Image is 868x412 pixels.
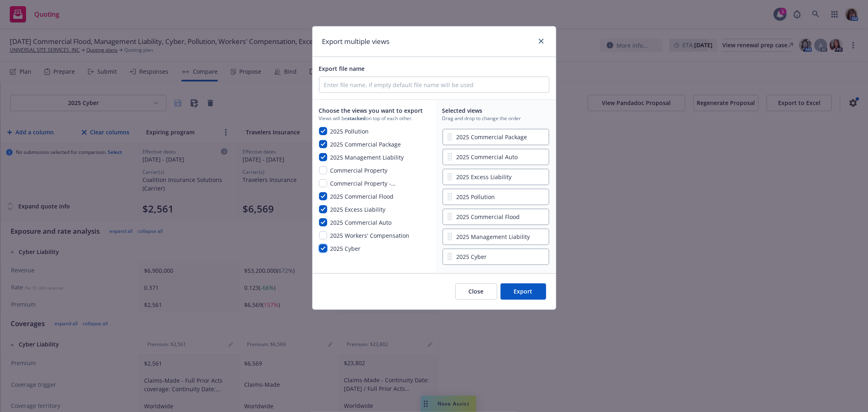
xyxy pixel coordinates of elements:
[330,192,394,202] span: 2025 Commercial Flood
[319,140,401,150] button: 2025 Commercial Package
[442,147,549,167] div: 2025 Commercial Auto
[442,207,549,227] div: 2025 Commercial Flood
[457,153,518,161] span: 2025 Commercial Auto
[442,167,549,187] div: 2025 Excess Liability
[319,231,410,241] button: 2025 Workers' Compensation
[501,283,546,300] button: Export
[319,166,388,176] button: Commercial Property
[330,205,386,215] span: 2025 Excess Liability
[457,193,495,201] span: 2025 Pollution
[442,187,549,207] div: 2025 Pollution
[319,192,394,202] button: 2025 Commercial Flood
[319,244,361,254] button: 2025 Cyber
[330,218,392,228] span: 2025 Commercial Auto
[457,252,487,261] span: 2025 Cyber
[319,153,404,163] button: 2025 Management Liability
[442,127,549,147] div: 2025 Commercial Package
[457,133,527,141] span: 2025 Commercial Package
[442,106,549,115] span: Selected views
[330,179,426,189] span: Commercial Property - 3491 Bode Dr., So Lake Tahoe, CA 96150
[319,127,369,137] button: 2025 Pollution
[330,166,388,176] span: Commercial Property
[319,77,549,92] input: Enter file name, if empty default file name will be used
[457,232,530,241] span: 2025 Management Liability
[536,36,546,46] a: close
[457,213,520,221] span: 2025 Commercial Flood
[330,140,401,150] span: 2025 Commercial Package
[457,173,512,181] span: 2025 Excess Liability
[319,205,386,215] button: 2025 Excess Liability
[330,127,369,137] span: 2025 Pollution
[330,244,361,254] span: 2025 Cyber
[442,115,549,122] span: Drag and drop to change the order
[319,106,426,115] span: Choose the views you want to export
[455,283,497,300] button: Close
[319,65,365,72] span: Export file name
[319,218,392,228] button: 2025 Commercial Auto
[319,179,426,189] button: Commercial Property - [STREET_ADDRESS]
[330,231,410,241] span: 2025 Workers' Compensation
[322,36,390,47] h1: Export multiple views
[348,115,366,122] strong: stacked
[442,247,549,267] div: 2025 Cyber
[319,115,426,122] span: Views will be on top of each other.
[442,227,549,247] div: 2025 Management Liability
[330,153,404,163] span: 2025 Management Liability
